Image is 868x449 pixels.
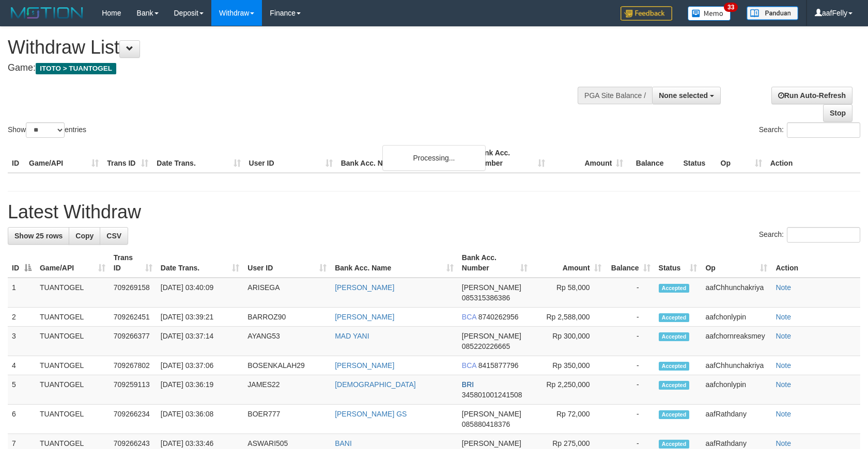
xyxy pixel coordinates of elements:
span: Accepted [659,332,690,341]
td: aafchonlypin [701,375,771,405]
td: 709269158 [110,278,157,308]
span: ITOTO > TUANTOGEL [36,63,116,74]
th: Action [766,143,860,173]
a: [PERSON_NAME] [335,361,394,370]
td: 709266377 [110,327,157,356]
th: Balance [627,143,679,173]
a: CSV [100,227,128,245]
td: 1 [8,278,36,308]
td: TUANTOGEL [36,308,110,327]
td: AYANG53 [243,327,331,356]
span: Copy [75,232,94,240]
td: aafchonlypin [701,308,771,327]
a: Note [776,332,791,340]
a: Note [776,439,791,447]
span: [PERSON_NAME] [462,283,521,292]
div: PGA Site Balance / [578,87,652,104]
th: Op [717,143,766,173]
a: Copy [69,227,100,245]
th: Status [679,143,716,173]
td: aafChhunchakriya [701,356,771,375]
span: Copy 8415877796 to clipboard [478,361,519,370]
td: Rp 350,000 [532,356,606,375]
label: Search: [759,122,860,138]
td: [DATE] 03:36:19 [157,375,244,405]
span: None selected [659,91,708,100]
span: BCA [462,361,476,370]
th: Action [771,248,860,278]
span: 33 [724,3,738,12]
th: Op: activate to sort column ascending [701,248,771,278]
span: [PERSON_NAME] [462,332,521,340]
td: - [606,308,655,327]
a: MAD YANI [335,332,369,340]
button: None selected [652,87,721,104]
a: [PERSON_NAME] GS [335,410,407,418]
td: 3 [8,327,36,356]
td: [DATE] 03:36:08 [157,405,244,434]
th: Trans ID: activate to sort column ascending [110,248,157,278]
td: - [606,356,655,375]
td: BOER777 [243,405,331,434]
a: Note [776,410,791,418]
td: 709259113 [110,375,157,405]
a: [PERSON_NAME] [335,283,394,292]
span: Accepted [659,313,690,322]
h1: Withdraw List [8,37,568,58]
input: Search: [787,122,860,138]
a: Run Auto-Refresh [771,87,853,104]
th: ID [8,143,25,173]
a: Note [776,313,791,321]
td: - [606,327,655,356]
th: Balance: activate to sort column ascending [606,248,655,278]
a: Note [776,283,791,292]
select: Showentries [26,122,65,138]
th: Trans ID [103,143,152,173]
span: Copy 085315386386 to clipboard [462,294,510,302]
img: Button%20Memo.svg [688,6,731,21]
a: Stop [823,104,853,122]
label: Search: [759,227,860,243]
td: 5 [8,375,36,405]
span: Accepted [659,381,690,390]
span: Show 25 rows [14,232,63,240]
td: Rp 72,000 [532,405,606,434]
td: BARROZ90 [243,308,331,327]
td: 709267802 [110,356,157,375]
td: Rp 58,000 [532,278,606,308]
th: Date Trans. [152,143,244,173]
td: 4 [8,356,36,375]
span: BRI [462,380,474,389]
th: ID: activate to sort column descending [8,248,36,278]
span: [PERSON_NAME] [462,439,521,447]
td: [DATE] 03:37:14 [157,327,244,356]
a: Note [776,361,791,370]
td: Rp 2,588,000 [532,308,606,327]
span: Copy 085880418376 to clipboard [462,420,510,428]
th: User ID [245,143,337,173]
label: Show entries [8,122,86,138]
span: CSV [106,232,121,240]
span: Accepted [659,284,690,293]
span: Copy 085220226665 to clipboard [462,342,510,350]
td: 2 [8,308,36,327]
th: Game/API: activate to sort column ascending [36,248,110,278]
th: Bank Acc. Name: activate to sort column ascending [331,248,458,278]
th: User ID: activate to sort column ascending [243,248,331,278]
td: Rp 300,000 [532,327,606,356]
td: TUANTOGEL [36,278,110,308]
td: [DATE] 03:40:09 [157,278,244,308]
td: - [606,278,655,308]
th: Amount: activate to sort column ascending [532,248,606,278]
td: - [606,405,655,434]
div: Processing... [382,145,486,171]
a: Note [776,380,791,389]
td: 709266234 [110,405,157,434]
td: BOSENKALAH29 [243,356,331,375]
td: JAMES22 [243,375,331,405]
a: [DEMOGRAPHIC_DATA] [335,380,416,389]
td: - [606,375,655,405]
a: BANI [335,439,352,447]
img: MOTION_logo.png [8,5,86,21]
span: Accepted [659,362,690,371]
